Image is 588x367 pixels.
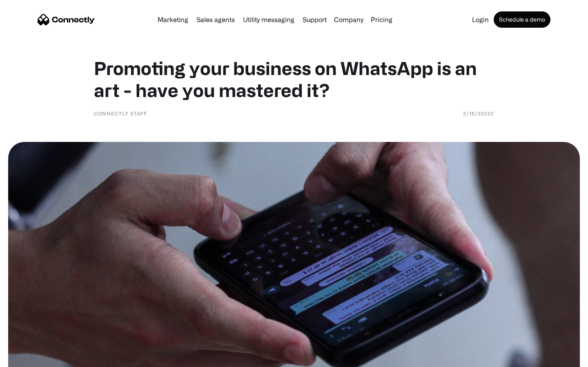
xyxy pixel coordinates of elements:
div: Company [332,14,366,25]
a: home [38,13,95,26]
aside: Language selected: English [8,353,49,364]
a: Schedule a demo [494,11,550,28]
a: Pricing [367,16,396,23]
ul: Language list [16,353,49,364]
div: Connectly Staff [94,109,147,117]
a: Utility messaging [240,16,298,23]
div: 2/16/20222 [463,109,494,117]
a: Support [299,16,330,23]
h1: Promoting your business on WhatsApp is an art - have you mastered it? [94,57,494,101]
a: Login [469,16,492,23]
div: Company [334,14,363,25]
a: Marketing [154,16,192,23]
a: Sales agents [193,16,238,23]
